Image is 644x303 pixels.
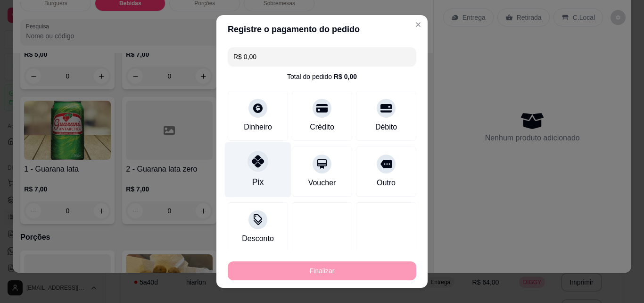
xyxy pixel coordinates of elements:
[375,121,397,133] div: Débito
[233,47,411,66] input: Ex.: hambúrguer de cordeiro
[216,15,428,43] header: Registre o pagamento do pedido
[411,17,426,32] button: Close
[242,233,274,244] div: Desconto
[252,176,264,188] div: Pix
[334,72,357,81] div: R$ 0,00
[310,121,334,133] div: Crédito
[377,177,396,189] div: Outro
[244,121,272,133] div: Dinheiro
[308,177,336,189] div: Voucher
[287,72,357,81] div: Total do pedido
